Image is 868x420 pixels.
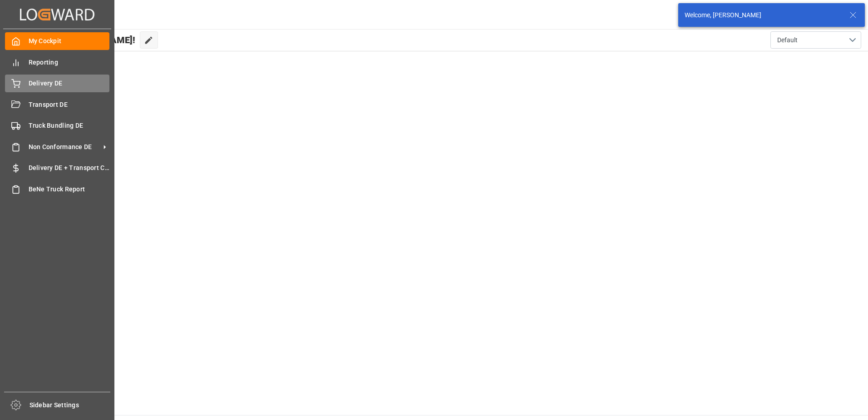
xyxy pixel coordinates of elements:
div: Welcome, [PERSON_NAME] [685,10,841,20]
span: Reporting [29,58,110,67]
span: Hello [PERSON_NAME]! [38,31,135,49]
a: Delivery DE + Transport Cost [5,159,109,177]
span: Sidebar Settings [30,400,111,410]
a: Transport DE [5,95,109,113]
span: My Cockpit [29,36,110,46]
a: My Cockpit [5,32,109,50]
a: Reporting [5,53,109,71]
span: Default [777,35,798,45]
span: Transport DE [29,100,110,110]
span: BeNe Truck Report [29,185,110,194]
span: Delivery DE + Transport Cost [29,163,110,173]
span: Truck Bundling DE [29,121,110,130]
a: Delivery DE [5,75,109,92]
span: Non Conformance DE [29,142,100,152]
button: open menu [770,31,861,49]
span: Delivery DE [29,79,110,88]
a: Truck Bundling DE [5,117,109,135]
a: BeNe Truck Report [5,180,109,198]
